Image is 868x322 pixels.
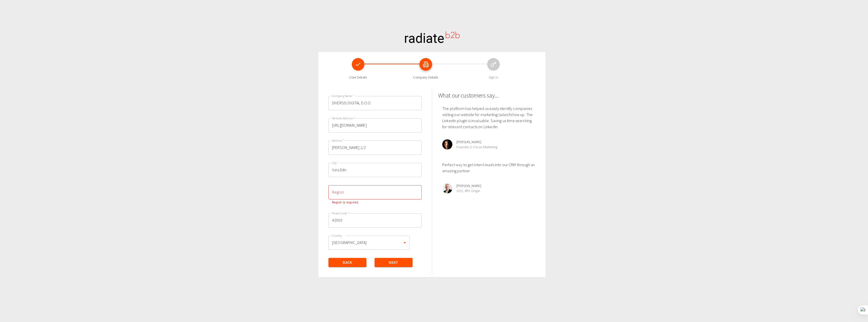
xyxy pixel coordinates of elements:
span: Company Details [394,75,458,80]
label: Country [332,233,342,238]
span: User Details [326,75,390,80]
label: Postal Code [332,211,349,215]
p: Perfect way to get intent leads into our CRM through an amazing partner. [442,162,535,174]
p: Region is required. [332,200,418,205]
img: ryan.jpeg [442,183,452,193]
span: CEO, RPE Origin [456,188,535,193]
button: Back [328,258,366,267]
p: The platform has helped us easily identify companies visiting our website for marketing/sales fol... [442,105,535,130]
span: Founder, E-Focus Marketing [456,144,535,149]
button: Next [375,258,413,267]
div: [GEOGRAPHIC_DATA] [328,236,410,250]
span: [PERSON_NAME] [456,139,535,144]
h2: What our customers say... [438,92,540,99]
img: radiateb2b_logo_black.png [400,28,464,47]
img: kate.jpg [442,139,452,149]
label: Website Address [332,116,355,120]
label: Address [332,138,344,143]
span: Sign In [461,75,525,80]
label: City [332,161,338,165]
span: [PERSON_NAME] [456,183,535,188]
label: Company Name [332,94,354,98]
